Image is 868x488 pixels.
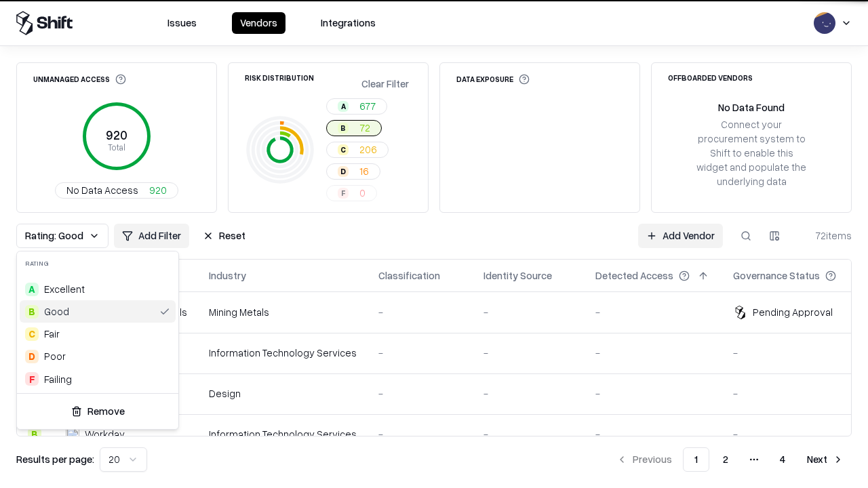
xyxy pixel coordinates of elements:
[25,283,39,296] div: A
[25,327,39,341] div: C
[17,251,178,275] div: Rating
[25,350,39,363] div: D
[25,372,39,386] div: F
[25,305,39,319] div: B
[17,275,178,393] div: Suggestions
[44,304,69,319] span: Good
[44,349,66,363] div: Poor
[44,327,60,341] span: Fair
[44,282,85,296] span: Excellent
[44,372,72,386] div: Failing
[22,399,173,424] button: Remove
